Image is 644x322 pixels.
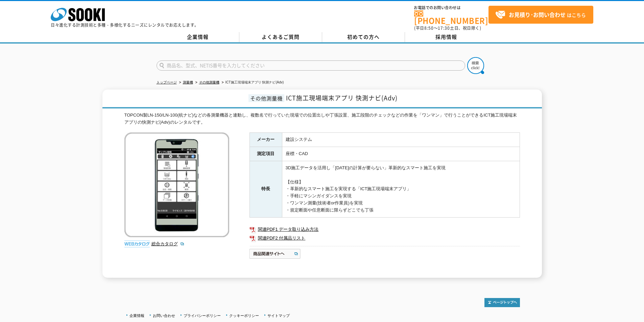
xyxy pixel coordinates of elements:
[509,10,566,19] strong: お見積り･お問い合わせ
[322,32,405,42] a: 初めての方へ
[414,25,481,31] span: (平日 ～ 土日、祝日除く)
[220,79,284,86] li: ICT施工現場端末アプリ 快測ナビ(Adv)
[467,57,484,74] img: btn_search.png
[282,161,520,218] td: 3D施工データを活用し「[DATE]の計算が要らない」革新的なスマート施工を実現 【仕様】 ・革新的なスマート施工を実現する「ICT施工現場端末アプリ」 ・手軽にマシンガイダンスを実現 ・ワンマ...
[484,298,520,307] img: トップページへ
[183,80,193,84] a: 測量機
[249,248,301,259] img: 商品関連サイトへ
[129,314,144,318] a: 企業情報
[157,32,239,42] a: 企業情報
[282,133,520,147] td: 建設システム
[199,80,219,84] a: その他測量機
[51,23,199,27] p: 日々進化する計測技術と多種・多様化するニーズにレンタルでお応えします。
[124,112,520,126] div: TOPCON製LN-150/LN-100(杭ナビ)などの各測量機器と連動し、複数名で行っていた現場での位置出しや丁張設置、施工段階のチェックなどの作業を「ワンマン」で行うことができるICT施工現...
[239,32,322,42] a: よくあるご質問
[405,32,488,42] a: 採用情報
[267,314,290,318] a: サイトマップ
[184,314,221,318] a: プライバシーポリシー
[229,314,259,318] a: クッキーポリシー
[286,93,398,102] span: ICT施工現場端末アプリ 快測ナビ(Adv)
[495,10,586,20] span: はこちら
[438,25,450,31] span: 17:30
[157,80,177,84] a: トップページ
[414,6,488,10] span: お電話でのお問い合わせは
[151,241,185,246] a: 総合カタログ
[249,161,282,218] th: 特長
[157,60,465,71] input: 商品名、型式、NETIS番号を入力してください
[124,241,150,247] img: webカタログ
[488,6,593,24] a: お見積り･お問い合わせはこちら
[124,132,229,237] img: ICT施工現場端末アプリ 快測ナビ(Adv)
[424,25,434,31] span: 8:50
[282,147,520,161] td: 座標・CAD
[347,33,380,41] span: 初めての方へ
[249,147,282,161] th: 測定項目
[249,225,520,234] a: 関連PDF1 データ取り込み方法
[153,314,175,318] a: お問い合わせ
[249,133,282,147] th: メーカー
[248,94,284,102] span: その他測量機
[414,10,488,24] a: [PHONE_NUMBER]
[249,234,520,243] a: 関連PDF2 付属品リスト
